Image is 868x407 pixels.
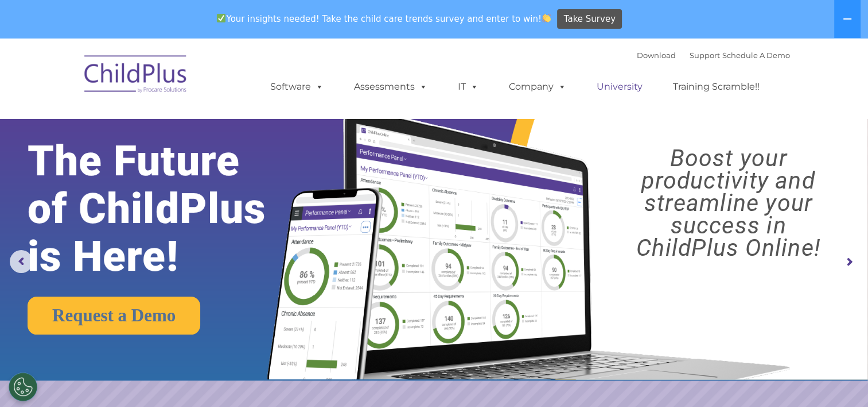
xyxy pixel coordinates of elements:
[557,9,622,29] a: Take Survey
[542,14,551,22] img: 👏
[564,9,616,29] span: Take Survey
[690,51,720,60] a: Support
[28,137,305,281] rs-layer: The Future of ChildPlus is Here!
[259,75,335,98] a: Software
[217,14,225,22] img: ✅
[661,75,771,98] a: Training Scramble!!
[722,51,790,60] a: Schedule A Demo
[637,51,676,60] a: Download
[159,123,208,132] span: Phone number
[637,51,790,60] font: |
[497,75,578,98] a: Company
[28,297,200,335] a: Request a Demo
[446,75,490,98] a: IT
[212,7,556,30] span: Your insights needed! Take the child care trends survey and enter to win!
[600,147,857,259] rs-layer: Boost your productivity and streamline your success in ChildPlus Online!
[585,75,654,98] a: University
[159,76,194,85] span: Last name
[342,75,439,98] a: Assessments
[79,47,193,105] img: ChildPlus by Procare Solutions
[9,373,37,401] button: Cookies Settings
